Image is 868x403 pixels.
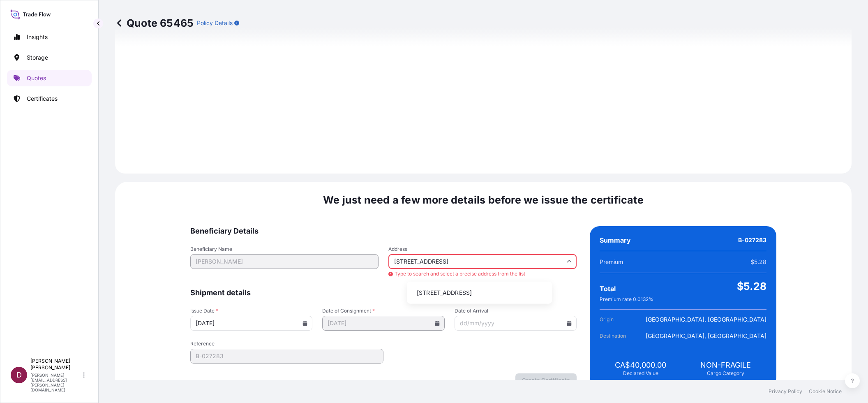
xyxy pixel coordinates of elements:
[410,285,549,301] li: [STREET_ADDRESS]
[115,16,194,30] p: Quote 65465
[27,95,58,103] p: Certificates
[190,340,383,347] span: Reference
[769,388,802,395] a: Privacy Policy
[700,360,751,370] span: NON-FRAGILE
[600,332,646,340] span: Destination
[322,316,444,331] input: dd/mm/yyyy
[30,358,81,371] p: [PERSON_NAME] [PERSON_NAME]
[7,70,92,86] a: Quotes
[646,315,766,324] span: [GEOGRAPHIC_DATA], [GEOGRAPHIC_DATA]
[646,332,766,340] span: [GEOGRAPHIC_DATA], [GEOGRAPHIC_DATA]
[623,370,658,377] span: Declared Value
[388,271,577,277] span: Type to search and select a precise address from the list
[600,315,646,324] span: Origin
[197,19,233,27] p: Policy Details
[7,49,92,66] a: Storage
[600,236,631,244] span: Summary
[190,226,577,236] span: Beneficiary Details
[322,308,444,314] span: Date of Consignment
[27,53,48,62] p: Storage
[30,373,81,392] p: [PERSON_NAME][EMAIL_ADDRESS][PERSON_NAME][DOMAIN_NAME]
[738,236,766,244] span: B-027283
[737,280,766,293] span: $5.28
[600,258,623,266] span: Premium
[27,33,48,41] p: Insights
[522,376,570,384] p: Create Certificate
[615,360,666,370] span: CA$40,000.00
[388,246,577,252] span: Address
[388,254,577,269] input: Cargo owner address
[750,258,766,266] span: $5.28
[7,29,92,45] a: Insights
[190,246,379,252] span: Beneficiary Name
[7,90,92,107] a: Certificates
[515,373,577,387] button: Create Certificate
[809,388,842,395] a: Cookie Notice
[190,288,577,298] span: Shipment details
[190,349,383,364] input: Your internal reference
[27,74,46,82] p: Quotes
[455,316,577,331] input: dd/mm/yyyy
[600,296,653,303] span: Premium rate 0.0132 %
[455,308,577,314] span: Date of Arrival
[600,285,616,293] span: Total
[16,371,22,379] span: D
[323,193,644,206] span: We just need a few more details before we issue the certificate
[707,370,744,377] span: Cargo Category
[190,316,312,331] input: dd/mm/yyyy
[190,308,312,314] span: Issue Date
